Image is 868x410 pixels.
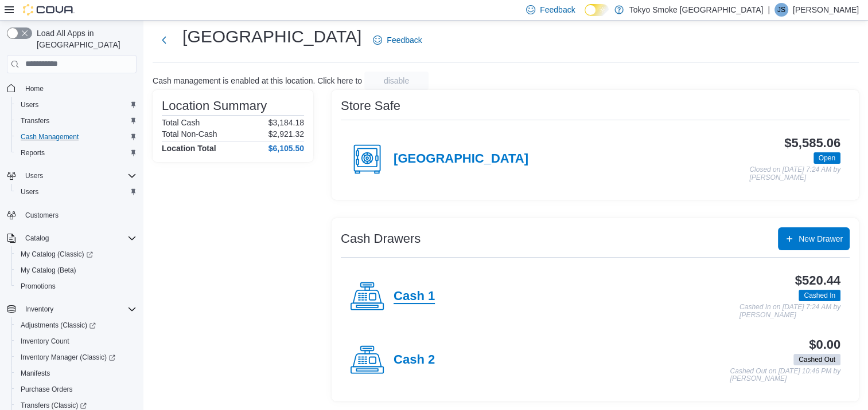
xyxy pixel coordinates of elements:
[394,289,435,304] h4: Cash 1
[2,301,141,317] button: Inventory
[16,383,77,396] a: Purchase Orders
[11,333,141,349] button: Inventory Count
[394,152,528,167] h4: [GEOGRAPHIC_DATA]
[394,353,435,368] h4: Cash 2
[21,353,115,362] span: Inventory Manager (Classic)
[799,233,843,245] span: New Drawer
[162,144,216,153] h4: Location Total
[793,3,859,17] p: [PERSON_NAME]
[23,4,75,15] img: Cova
[793,354,840,365] span: Cashed Out
[153,76,362,85] p: Cash management is enabled at this location. Click here to
[16,247,98,261] a: My Catalog (Classic)
[16,146,137,160] span: Reports
[11,97,141,113] button: Users
[21,369,50,378] span: Manifests
[799,354,835,365] span: Cashed Out
[11,129,141,145] button: Cash Management
[25,171,43,180] span: Users
[784,136,840,150] h3: $5,585.06
[21,385,73,394] span: Purchase Orders
[384,75,409,86] span: disable
[16,279,60,293] a: Promotions
[21,82,48,96] a: Home
[16,279,137,293] span: Promotions
[16,146,49,160] a: Reports
[16,366,137,380] span: Manifests
[21,187,38,196] span: Users
[16,263,81,277] a: My Catalog (Beta)
[25,234,49,243] span: Catalog
[540,4,575,15] span: Feedback
[16,318,100,332] a: Adjustments (Classic)
[16,334,137,348] span: Inventory Count
[11,349,141,365] a: Inventory Manager (Classic)
[21,337,69,346] span: Inventory Count
[21,321,96,330] span: Adjustments (Classic)
[16,114,137,128] span: Transfers
[25,211,59,220] span: Customers
[629,3,764,17] p: Tokyo Smoke [GEOGRAPHIC_DATA]
[16,185,43,199] a: Users
[16,350,120,364] a: Inventory Manager (Classic)
[585,4,609,16] input: Dark Mode
[21,282,56,291] span: Promotions
[11,317,141,333] a: Adjustments (Classic)
[21,401,87,410] span: Transfers (Classic)
[162,99,267,113] h3: Location Summary
[32,27,137,50] span: Load All Apps in [GEOGRAPHIC_DATA]
[819,153,835,163] span: Open
[2,230,141,246] button: Catalog
[25,305,53,314] span: Inventory
[21,208,63,222] a: Customers
[21,116,49,125] span: Transfers
[11,365,141,381] button: Manifests
[749,166,840,182] p: Closed on [DATE] 7:24 AM by [PERSON_NAME]
[11,145,141,161] button: Reports
[804,290,835,301] span: Cashed In
[16,350,137,364] span: Inventory Manager (Classic)
[585,16,585,17] span: Dark Mode
[21,302,58,316] button: Inventory
[2,207,141,223] button: Customers
[16,130,137,144] span: Cash Management
[182,25,361,48] h1: [GEOGRAPHIC_DATA]
[809,338,840,352] h3: $0.00
[11,278,141,294] button: Promotions
[768,3,770,17] p: |
[795,274,840,287] h3: $520.44
[21,266,76,275] span: My Catalog (Beta)
[21,100,38,109] span: Users
[21,231,53,245] button: Catalog
[11,262,141,278] button: My Catalog (Beta)
[21,169,48,183] button: Users
[364,72,429,90] button: disable
[21,81,137,96] span: Home
[21,169,137,183] span: Users
[777,3,785,17] span: JS
[21,302,137,316] span: Inventory
[341,232,421,246] h3: Cash Drawers
[774,3,788,17] div: Jason Sawka
[16,366,55,380] a: Manifests
[25,84,44,93] span: Home
[21,231,137,245] span: Catalog
[2,168,141,184] button: Users
[268,129,304,139] p: $2,921.32
[21,132,79,141] span: Cash Management
[778,227,850,250] button: New Drawer
[387,34,422,46] span: Feedback
[16,263,137,277] span: My Catalog (Beta)
[16,383,137,396] span: Purchase Orders
[799,290,840,301] span: Cashed In
[16,318,137,332] span: Adjustments (Classic)
[16,247,137,261] span: My Catalog (Classic)
[268,118,304,127] p: $3,184.18
[268,144,304,153] h4: $6,105.50
[153,29,176,52] button: Next
[21,208,137,222] span: Customers
[21,250,93,259] span: My Catalog (Classic)
[11,381,141,397] button: Purchase Orders
[11,184,141,200] button: Users
[739,303,840,319] p: Cashed In on [DATE] 7:24 AM by [PERSON_NAME]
